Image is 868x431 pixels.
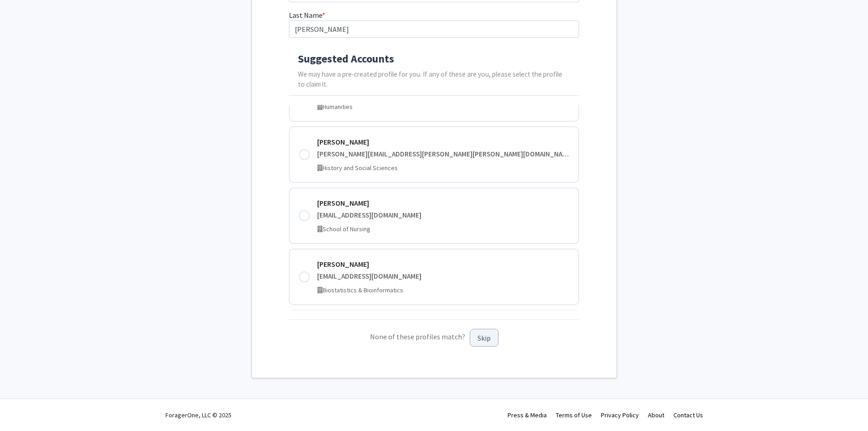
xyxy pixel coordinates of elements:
[317,259,569,270] div: [PERSON_NAME]
[323,286,403,294] span: Biostatistics & Bioinformatics
[323,164,398,172] span: History and Social Sciences
[317,149,569,160] div: [PERSON_NAME][EMAIL_ADDRESS][PERSON_NAME][PERSON_NAME][DOMAIN_NAME]
[323,225,370,233] span: School of Nursing
[673,411,703,419] a: Contact Us
[470,329,498,347] button: Skip
[317,197,569,208] div: [PERSON_NAME]
[601,411,639,419] a: Privacy Policy
[298,69,570,90] p: We may have a pre-created profile for you. If any of these are you, please select the profile to ...
[289,10,322,20] span: Last Name
[508,411,547,419] a: Press & Media
[317,210,569,221] div: [EMAIL_ADDRESS][DOMAIN_NAME]
[648,411,664,419] a: About
[317,136,569,147] div: [PERSON_NAME]
[323,103,353,111] span: Humanities
[289,329,579,347] p: None of these profiles match?
[317,271,569,282] div: [EMAIL_ADDRESS][DOMAIN_NAME]
[298,52,570,66] h4: Suggested Accounts
[7,390,39,424] iframe: Chat
[165,399,231,431] div: ForagerOne, LLC © 2025
[556,411,592,419] a: Terms of Use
